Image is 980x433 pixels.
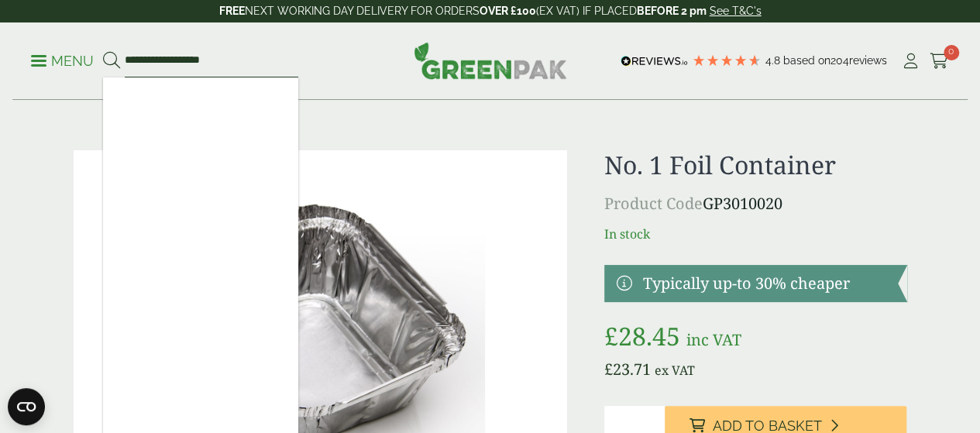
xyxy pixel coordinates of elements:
bdi: 23.71 [604,359,651,380]
span: 0 [944,45,959,60]
span: ex VAT [655,362,695,379]
a: See T&C's [710,5,762,17]
strong: OVER £100 [480,5,536,17]
p: In stock [604,225,907,243]
img: REVIEWS.io [621,56,688,67]
button: Open CMP widget [8,388,45,425]
span: inc VAT [686,329,741,350]
a: Menu [31,52,94,67]
a: 0 [930,50,949,73]
p: GP3010020 [604,192,907,215]
span: Product Code [604,193,703,214]
div: 4.79 Stars [692,53,762,67]
p: Menu [31,52,94,70]
span: Based on [783,54,830,67]
strong: BEFORE 2 pm [637,5,707,17]
span: £ [604,359,613,380]
span: 204 [830,54,849,67]
h1: No. 1 Foil Container [604,150,907,180]
bdi: 28.45 [604,319,680,352]
i: My Account [901,53,920,69]
strong: FREE [219,5,245,17]
i: Cart [930,53,949,69]
span: 4.8 [765,54,783,67]
span: £ [604,319,618,352]
img: GreenPak Supplies [414,42,567,79]
span: reviews [849,54,887,67]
